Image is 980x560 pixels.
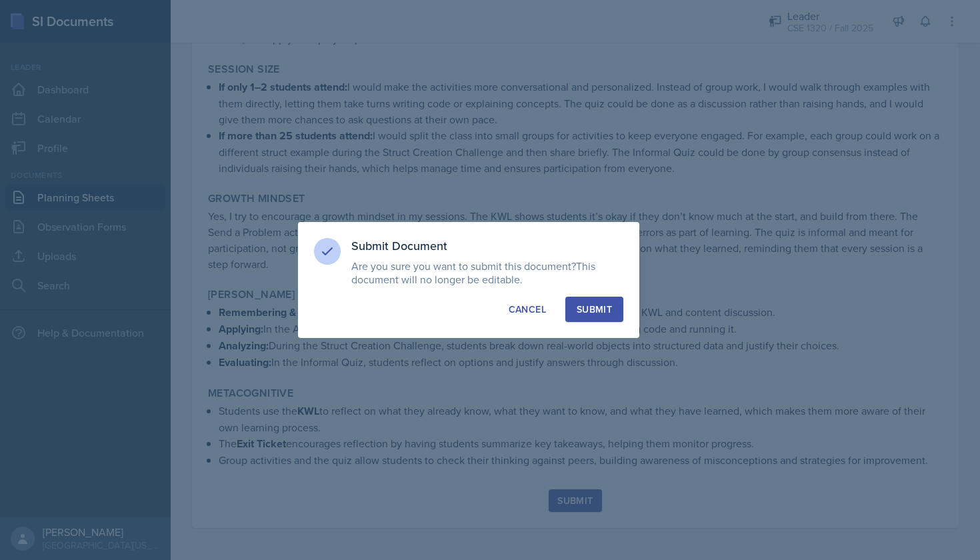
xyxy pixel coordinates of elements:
button: Submit [565,297,623,322]
h3: Submit Document [351,238,623,254]
p: Are you sure you want to submit this document? [351,259,623,286]
div: Cancel [509,303,546,316]
div: Submit [577,303,612,316]
span: This document will no longer be editable. [351,259,595,287]
button: Cancel [497,297,557,322]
